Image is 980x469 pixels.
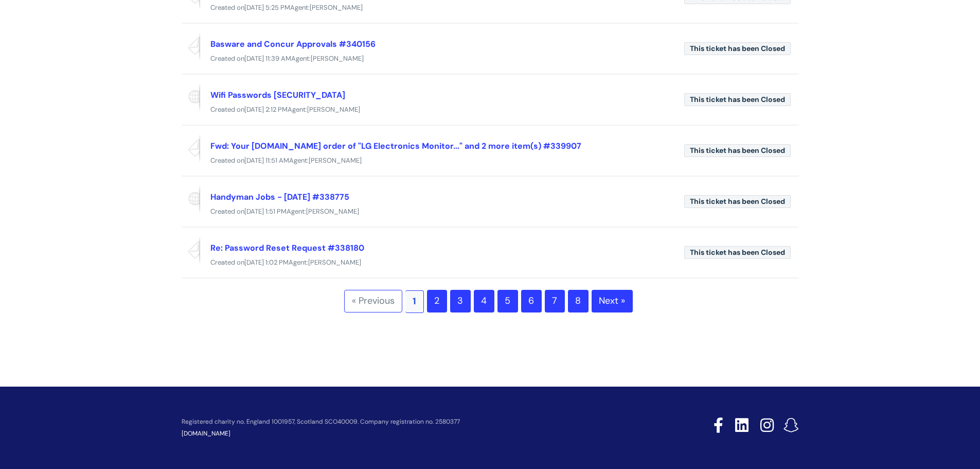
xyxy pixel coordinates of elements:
[210,39,376,49] a: Basware and Concur Approvals #340156
[182,419,640,425] p: Registered charity no. England 1001957, Scotland SCO40009. Company registration no. 2580377
[210,242,364,253] a: Re: Password Reset Request #338180
[684,144,791,157] span: This ticket has been Closed
[308,258,361,267] span: [PERSON_NAME]
[182,32,200,61] span: Reported via email
[474,290,494,312] a: 4
[244,258,289,267] span: [DATE] 1:02 PM
[684,42,791,55] span: This ticket has been Closed
[684,93,791,106] span: This ticket has been Closed
[310,3,363,12] span: [PERSON_NAME]
[405,290,424,313] span: 1
[182,2,799,14] div: Created on Agent:
[210,90,345,100] a: Wifi Passwords [SECURITY_DATA]
[182,236,200,265] span: Reported via email
[182,103,799,116] div: Created on Agent:
[244,3,290,12] span: [DATE] 5:25 PM
[244,156,289,165] span: [DATE] 11:51 AM
[521,290,542,312] a: 6
[427,290,447,312] a: 2
[182,256,799,269] div: Created on Agent:
[311,54,364,63] span: [PERSON_NAME]
[210,141,581,151] a: Fwd: Your [DOMAIN_NAME] order of "LG Electronics Monitor..." and 2 more item(s) #339907
[450,290,471,312] a: 3
[306,207,359,216] span: [PERSON_NAME]
[309,156,362,165] span: [PERSON_NAME]
[568,290,589,312] a: 8
[182,53,799,65] div: Created on Agent:
[684,195,791,208] span: This ticket has been Closed
[182,185,200,214] span: Reported via portal
[182,83,200,112] span: Reported via portal
[210,192,349,202] a: Handyman Jobs - [DATE] #338775
[182,205,799,218] div: Created on Agent:
[307,105,360,114] span: [PERSON_NAME]
[592,290,633,312] a: Next »
[497,290,518,312] a: 5
[182,154,799,167] div: Created on Agent:
[182,134,200,163] span: Reported via email
[344,290,402,312] span: « Previous
[244,105,288,114] span: [DATE] 2:12 PM
[244,207,287,216] span: [DATE] 1:51 PM
[182,429,230,438] a: [DOMAIN_NAME]
[684,246,791,259] span: This ticket has been Closed
[545,290,565,312] a: 7
[244,54,291,63] span: [DATE] 11:39 AM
